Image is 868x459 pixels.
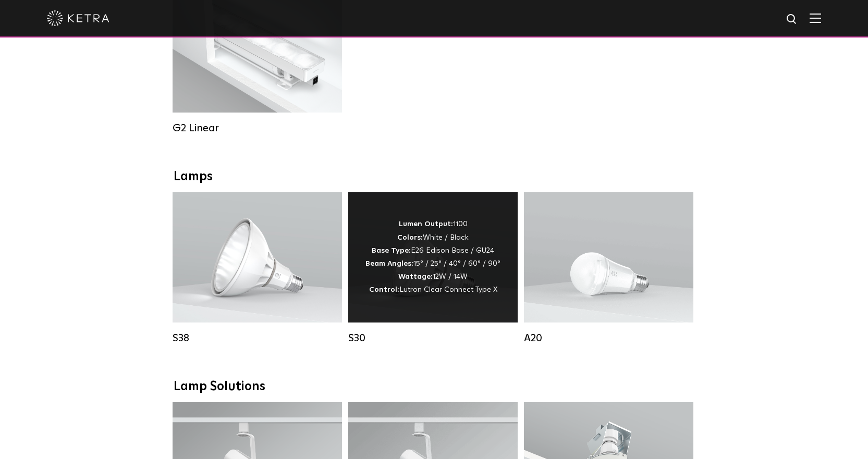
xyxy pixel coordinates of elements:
div: S30 [348,332,518,344]
div: S38 [173,332,342,344]
div: Lamps [174,169,695,184]
div: 1100 White / Black E26 Edison Base / GU24 15° / 25° / 40° / 60° / 90° 12W / 14W [365,218,500,296]
div: Lamp Solutions [174,379,695,394]
strong: Control: [369,286,399,293]
img: Hamburger%20Nav.svg [810,13,821,23]
strong: Beam Angles: [365,260,413,267]
strong: Wattage: [398,273,433,280]
div: A20 [524,332,693,344]
a: S38 Lumen Output:1100Colors:White / BlackBase Type:E26 Edison Base / GU24Beam Angles:10° / 25° / ... [173,192,342,344]
a: A20 Lumen Output:600 / 800Colors:White / BlackBase Type:E26 Edison Base / GU24Beam Angles:Omni-Di... [524,192,693,344]
a: S30 Lumen Output:1100Colors:White / BlackBase Type:E26 Edison Base / GU24Beam Angles:15° / 25° / ... [348,192,518,344]
span: Lutron Clear Connect Type X [399,286,497,293]
strong: Colors: [397,234,423,241]
strong: Base Type: [372,247,411,254]
img: ketra-logo-2019-white [47,10,109,26]
strong: Lumen Output: [399,220,453,228]
img: search icon [786,13,799,26]
div: G2 Linear [173,122,342,134]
